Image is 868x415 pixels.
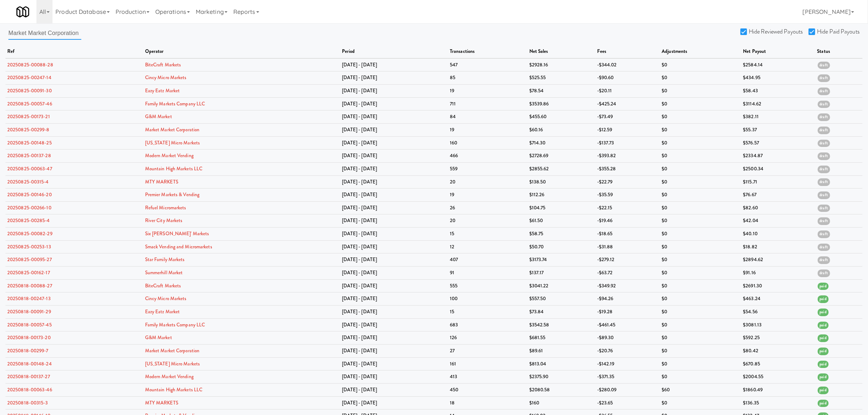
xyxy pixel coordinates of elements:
[7,230,52,237] a: 20250825-00082-29
[741,357,815,371] td: $670.85
[7,321,52,328] a: 20250818-00057-45
[145,295,187,302] a: Cincy Micro Markets
[340,123,448,136] td: [DATE] - [DATE]
[818,62,830,69] span: draft
[7,178,49,185] a: 20250825-00315-4
[818,101,830,108] span: draft
[818,373,829,381] span: paid
[7,87,52,94] a: 20250825-00091-30
[741,306,815,319] td: $54.56
[660,357,741,371] td: $0
[595,136,660,150] td: -$137.73
[528,228,595,241] td: $58.75
[660,189,741,202] td: $0
[448,201,528,214] td: 26
[818,127,830,134] span: draft
[809,29,817,35] input: Hide Paid Payouts
[448,267,528,280] td: 91
[595,240,660,253] td: -$31.88
[528,384,595,397] td: $2080.58
[448,189,528,202] td: 19
[7,347,48,354] a: 20250818-00299-7
[818,322,829,329] span: paid
[660,279,741,292] td: $0
[145,217,183,224] a: River City Markets
[818,191,830,199] span: draft
[741,240,815,253] td: $18.82
[528,240,595,253] td: $50.70
[595,345,660,358] td: -$20.76
[5,45,143,58] th: ref
[595,123,660,136] td: -$12.59
[741,97,815,110] td: $3114.62
[595,396,660,410] td: -$23.65
[528,84,595,97] td: $78.54
[528,357,595,371] td: $813.04
[7,334,51,341] a: 20250818-00173-20
[660,162,741,175] td: $0
[818,74,830,82] span: draft
[7,113,50,120] a: 20250825-00173-21
[741,279,815,292] td: $2691.30
[145,360,200,367] a: [US_STATE] Micro Markets
[660,150,741,163] td: $0
[448,162,528,175] td: 559
[340,214,448,228] td: [DATE] - [DATE]
[818,230,830,238] span: draft
[340,162,448,175] td: [DATE] - [DATE]
[145,204,186,211] a: Refuel Micromarkets
[660,84,741,97] td: $0
[448,71,528,85] td: 85
[741,71,815,85] td: $434.95
[741,175,815,189] td: $115.71
[528,97,595,110] td: $3539.86
[145,256,185,263] a: Star Family Markets
[809,26,860,37] label: Hide Paid Payouts
[145,152,194,159] a: Modern Market Vending
[660,175,741,189] td: $0
[340,371,448,384] td: [DATE] - [DATE]
[448,228,528,241] td: 15
[448,306,528,319] td: 15
[7,204,51,211] a: 20250825-00266-10
[448,123,528,136] td: 19
[660,136,741,150] td: $0
[145,113,172,120] a: G&M Market
[145,321,205,328] a: Family Markets Company LLC
[7,217,50,224] a: 20250825-00285-4
[660,267,741,280] td: $0
[818,283,829,290] span: paid
[741,228,815,241] td: $40.10
[528,318,595,331] td: $3542.58
[818,256,830,264] span: draft
[448,45,528,58] th: transactions
[340,201,448,214] td: [DATE] - [DATE]
[595,150,660,163] td: -$393.82
[818,361,829,368] span: paid
[595,292,660,306] td: -$94.26
[7,269,50,276] a: 20250825-00162-17
[340,136,448,150] td: [DATE] - [DATE]
[660,331,741,345] td: $0
[528,71,595,85] td: $525.55
[741,58,815,71] td: $2584.14
[7,399,48,406] a: 20250818-00315-3
[741,45,815,58] th: net payout
[818,348,829,355] span: paid
[660,214,741,228] td: $0
[595,371,660,384] td: -$371.35
[741,162,815,175] td: $2500.34
[818,152,830,160] span: draft
[528,396,595,410] td: $160
[595,306,660,319] td: -$19.28
[528,214,595,228] td: $61.50
[145,386,203,393] a: Mountain High Markets LLC
[528,45,595,58] th: net sales
[145,399,178,406] a: MTY MARKETS
[741,267,815,280] td: $91.16
[145,178,178,185] a: MTY MARKETS
[818,244,830,251] span: draft
[818,113,830,121] span: draft
[660,71,741,85] td: $0
[143,45,340,58] th: operator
